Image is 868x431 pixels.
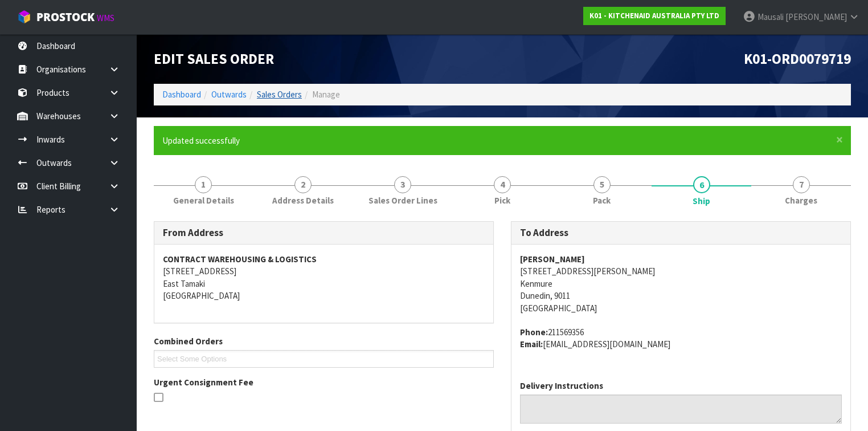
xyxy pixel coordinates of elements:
[163,254,317,265] strong: CONTRACT WAREHOUSING & LOGISTICS
[693,176,710,193] span: 6
[312,89,340,100] span: Manage
[494,194,510,206] span: Pick
[154,335,223,347] label: Combined Orders
[744,50,851,68] span: K01-ORD0079719
[520,327,548,338] strong: phone
[163,227,485,238] h3: From Address
[17,10,31,24] img: cube-alt.png
[520,254,585,265] strong: [PERSON_NAME]
[520,253,842,314] address: [STREET_ADDRESS][PERSON_NAME] Kenmure Dunedin, 9011 [GEOGRAPHIC_DATA]
[162,89,201,100] a: Dashboard
[173,194,234,206] span: General Details
[520,227,842,238] h3: To Address
[97,13,114,23] small: WMS
[593,194,611,206] span: Pack
[154,376,253,388] label: Urgent Consignment Fee
[162,135,240,146] span: Updated successfully
[211,89,247,100] a: Outwards
[785,194,817,206] span: Charges
[520,326,842,351] address: 211569356 [EMAIL_ADDRESS][DOMAIN_NAME]
[520,380,603,392] label: Delivery Instructions
[494,176,511,193] span: 4
[589,11,719,21] strong: K01 - KITCHENAID AUSTRALIA PTY LTD
[36,10,95,25] span: ProStock
[369,194,437,206] span: Sales Order Lines
[593,176,611,193] span: 5
[836,132,843,148] span: ×
[163,253,485,302] address: [STREET_ADDRESS] East Tamaki [GEOGRAPHIC_DATA]
[394,176,411,193] span: 3
[520,339,543,349] strong: email
[272,194,334,206] span: Address Details
[294,176,312,193] span: 2
[583,7,726,25] a: K01 - KITCHENAID AUSTRALIA PTY LTD
[793,176,810,193] span: 7
[758,11,784,22] span: Mausali
[693,195,710,207] span: Ship
[195,176,212,193] span: 1
[154,50,274,68] span: Edit Sales Order
[785,11,847,22] span: [PERSON_NAME]
[257,89,302,100] a: Sales Orders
